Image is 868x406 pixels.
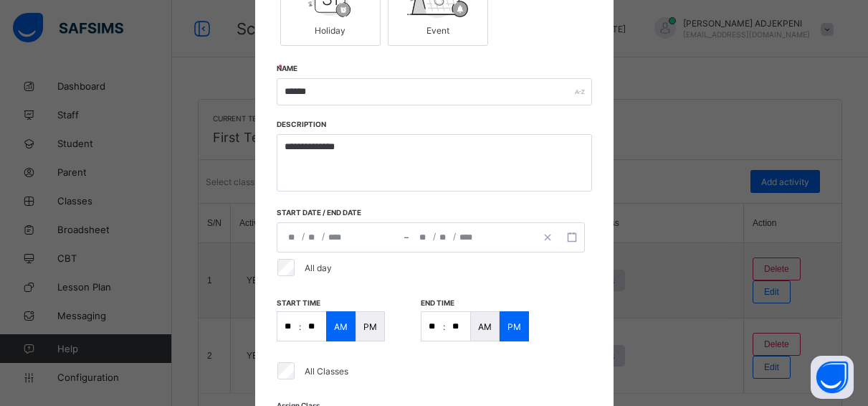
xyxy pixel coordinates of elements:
[299,321,301,332] p: :
[277,298,320,307] span: start time
[334,321,348,332] p: AM
[396,18,480,43] div: Event
[404,231,409,244] span: –
[277,208,410,217] span: Start date / End date
[433,230,436,242] span: /
[305,366,348,377] label: All Classes
[443,321,445,332] p: :
[277,120,326,128] span: Description
[302,230,305,242] span: /
[811,356,854,399] button: Open asap
[453,230,456,242] span: /
[288,18,373,43] div: Holiday
[507,321,521,332] p: PM
[322,230,325,242] span: /
[277,64,297,72] span: Name
[478,321,492,332] p: AM
[305,263,332,273] label: All day
[421,298,454,307] span: End time
[363,321,377,332] p: PM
